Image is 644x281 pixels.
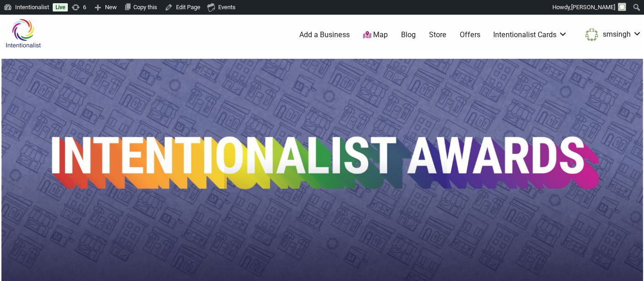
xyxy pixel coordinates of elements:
a: Offers [460,30,480,40]
a: Intentionalist Cards [493,30,567,40]
span: [PERSON_NAME] [571,4,615,11]
a: smsingh [581,27,642,43]
a: Live [53,3,68,11]
a: Add a Business [299,30,350,40]
img: Intentionalist [1,18,45,48]
a: Blog [401,30,416,40]
a: Map [363,30,388,40]
a: Store [429,30,446,40]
